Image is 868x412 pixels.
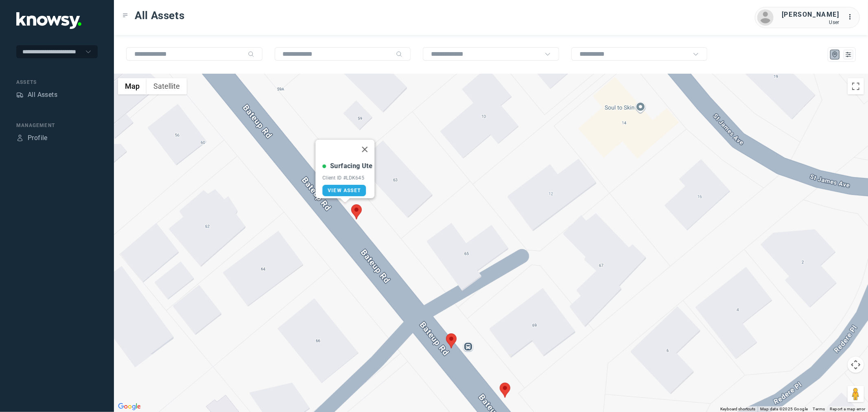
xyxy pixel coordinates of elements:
[16,91,24,99] div: Assets
[116,401,143,412] img: Google
[757,9,774,26] img: avatar.png
[116,401,143,412] a: Open this area in Google Maps (opens a new window)
[16,134,24,142] div: Profile
[831,51,839,58] div: Map
[28,90,57,100] div: All Assets
[782,10,840,20] div: [PERSON_NAME]
[845,51,852,58] div: List
[396,51,402,57] div: Search
[848,12,857,22] div: :
[322,185,366,196] a: View Asset
[146,78,187,94] button: Show satellite imagery
[720,406,755,412] button: Keyboard shortcuts
[830,407,866,411] a: Report a map error
[328,188,361,193] span: View Asset
[330,161,372,171] div: Surfacing Ute
[848,12,857,23] div: :
[16,133,48,143] a: ProfileProfile
[322,175,372,181] div: Client ID #LDK645
[760,407,808,411] span: Map data ©2025 Google
[848,14,856,20] tspan: ...
[848,78,864,94] button: Toggle fullscreen view
[28,133,48,143] div: Profile
[16,12,81,29] img: Application Logo
[16,90,57,100] a: AssetsAll Assets
[118,78,146,94] button: Show street map
[16,79,98,86] div: Assets
[355,140,374,159] button: Close
[248,51,254,57] div: Search
[813,407,825,411] a: Terms
[848,357,864,373] button: Map camera controls
[135,8,185,23] span: All Assets
[848,386,864,402] button: Drag Pegman onto the map to open Street View
[782,20,840,25] div: User
[16,122,98,129] div: Management
[122,13,128,18] div: Toggle Menu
